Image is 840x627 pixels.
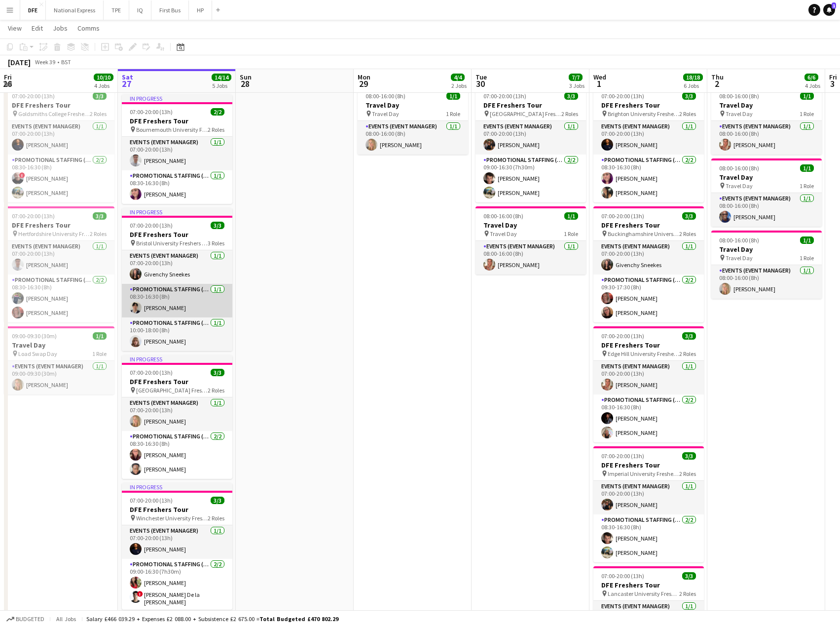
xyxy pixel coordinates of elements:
[475,206,586,274] div: 08:00-16:00 (8h)1/1Travel Day Travel Day1 RoleEvents (Event Manager)1/108:00-16:00 (8h)[PERSON_NAME]
[122,355,232,363] div: In progress
[800,164,814,172] span: 1/1
[474,78,487,89] span: 30
[593,86,704,202] div: 07:00-20:00 (13h)3/3DFE Freshers Tour Brighton University Freshers Fair2 RolesEvents (Event Manag...
[475,121,586,155] app-card-role: Events (Event Manager)1/107:00-20:00 (13h)[PERSON_NAME]
[711,173,822,182] h3: Travel Day
[53,24,68,33] span: Jobs
[211,108,224,116] span: 2/2
[32,24,43,33] span: Edit
[122,397,232,431] app-card-role: Events (Event Manager)1/107:00-20:00 (13h)[PERSON_NAME]
[18,230,90,237] span: Hertfordshire University Freshers Fair
[4,206,114,322] app-job-card: 07:00-20:00 (13h)3/3DFE Freshers Tour Hertfordshire University Freshers Fair2 RolesEvents (Event ...
[240,73,252,81] span: Sun
[122,208,232,216] div: In progress
[608,350,679,357] span: Edge Hill University Freshers Fair
[93,332,107,340] span: 1/1
[483,212,523,220] span: 08:00-16:00 (8h)
[130,369,173,376] span: 07:00-20:00 (13h)
[122,230,232,239] h3: DFE Freshers Tour
[136,126,208,133] span: Bournemouth University Freshers Fair
[20,0,46,20] button: DFE
[90,110,107,118] span: 2 Roles
[49,22,72,35] a: Jobs
[682,212,696,220] span: 3/3
[92,350,107,357] span: 1 Role
[358,121,468,155] app-card-role: Events (Event Manager)1/108:00-16:00 (8h)[PERSON_NAME]
[372,110,399,118] span: Travel Day
[711,231,822,299] app-job-card: 08:00-16:00 (8h)1/1Travel Day Travel Day1 RoleEvents (Event Manager)1/108:00-16:00 (8h)[PERSON_NAME]
[451,74,465,81] span: 4/4
[130,497,173,504] span: 07:00-20:00 (13h)
[682,92,696,100] span: 3/3
[564,230,578,237] span: 1 Role
[593,461,704,470] h3: DFE Freshers Tour
[593,481,704,514] app-card-role: Events (Event Manager)1/107:00-20:00 (13h)[PERSON_NAME]
[446,92,460,100] span: 1/1
[593,121,704,155] app-card-role: Events (Event Manager)1/107:00-20:00 (13h)[PERSON_NAME]
[475,73,487,81] span: Tue
[800,92,814,100] span: 1/1
[259,615,338,623] span: Total Budgeted £470 802.29
[208,239,224,247] span: 3 Roles
[122,317,232,351] app-card-role: Promotional Staffing (Brand Ambassadors)1/110:00-18:00 (8h)[PERSON_NAME]
[136,387,208,394] span: [GEOGRAPHIC_DATA] Freshers Fair
[122,431,232,479] app-card-role: Promotional Staffing (Brand Ambassadors)2/208:30-16:30 (8h)[PERSON_NAME][PERSON_NAME]
[726,110,753,118] span: Travel Day
[86,615,338,623] div: Salary £466 039.29 + Expenses £2 088.00 + Subsistence £2 675.00 =
[475,241,586,274] app-card-role: Events (Event Manager)1/108:00-16:00 (8h)[PERSON_NAME]
[601,212,644,220] span: 07:00-20:00 (13h)
[28,22,47,35] a: Edit
[33,58,57,66] span: Week 39
[593,446,704,562] app-job-card: 07:00-20:00 (13h)3/3DFE Freshers Tour Imperial University Freshers Fair2 RolesEvents (Event Manag...
[726,254,753,262] span: Travel Day
[104,0,129,20] button: TPE
[710,78,724,89] span: 2
[189,0,212,20] button: HP
[711,265,822,299] app-card-role: Events (Event Manager)1/108:00-16:00 (8h)[PERSON_NAME]
[122,94,232,102] div: In progress
[358,86,468,155] app-job-card: 08:00-16:00 (8h)1/1Travel Day Travel Day1 RoleEvents (Event Manager)1/108:00-16:00 (8h)[PERSON_NAME]
[130,108,173,116] span: 07:00-20:00 (13h)
[711,158,822,227] app-job-card: 08:00-16:00 (8h)1/1Travel Day Travel Day1 RoleEvents (Event Manager)1/108:00-16:00 (8h)[PERSON_NAME]
[593,274,704,322] app-card-role: Promotional Staffing (Brand Ambassadors)2/209:30-17:30 (8h)[PERSON_NAME][PERSON_NAME]
[94,74,113,81] span: 10/10
[446,110,460,118] span: 1 Role
[122,117,232,125] h3: DFE Freshers Tour
[682,572,696,580] span: 3/3
[679,470,696,477] span: 2 Roles
[593,326,704,442] app-job-card: 07:00-20:00 (13h)3/3DFE Freshers Tour Edge Hill University Freshers Fair2 RolesEvents (Event Mana...
[569,74,583,81] span: 7/7
[711,73,724,81] span: Thu
[4,86,114,202] div: 07:00-20:00 (13h)3/3DFE Freshers Tour Goldsmiths College Freshers Fair2 RolesEvents (Event Manage...
[122,73,133,81] span: Sat
[719,164,759,172] span: 08:00-16:00 (8h)
[90,230,107,237] span: 2 Roles
[4,361,114,394] app-card-role: Events (Event Manager)1/109:00-09:30 (30m)[PERSON_NAME]
[828,78,837,89] span: 3
[475,101,586,110] h3: DFE Freshers Tour
[483,92,526,100] span: 07:00-20:00 (13h)
[608,590,679,597] span: Lancaster University Freshers Fair
[800,236,814,244] span: 1/1
[122,170,232,204] app-card-role: Promotional Staffing (Brand Ambassadors)1/108:30-16:30 (8h)[PERSON_NAME]
[475,155,586,202] app-card-role: Promotional Staffing (Brand Ambassadors)2/209:00-16:30 (7h30m)[PERSON_NAME][PERSON_NAME]
[805,82,820,89] div: 4 Jobs
[211,222,224,229] span: 3/3
[490,230,517,237] span: Travel Day
[93,92,107,100] span: 3/3
[719,92,759,100] span: 08:00-16:00 (8h)
[451,82,467,89] div: 2 Jobs
[4,274,114,322] app-card-role: Promotional Staffing (Brand Ambassadors)2/208:30-16:30 (8h)[PERSON_NAME][PERSON_NAME]
[679,230,696,237] span: 2 Roles
[2,78,12,89] span: 26
[800,254,814,262] span: 1 Role
[593,101,704,110] h3: DFE Freshers Tour
[122,94,232,204] app-job-card: In progress07:00-20:00 (13h)2/2DFE Freshers Tour Bournemouth University Freshers Fair2 RolesEvent...
[593,206,704,322] app-job-card: 07:00-20:00 (13h)3/3DFE Freshers Tour Buckinghamshire University Freshers Fair2 RolesEvents (Even...
[122,483,232,610] div: In progress07:00-20:00 (13h)3/3DFE Freshers Tour Winchester University Freshers Fair2 RolesEvents...
[475,86,586,202] app-job-card: 07:00-20:00 (13h)3/3DFE Freshers Tour [GEOGRAPHIC_DATA] Freshers Fair2 RolesEvents (Event Manager...
[93,212,107,220] span: 3/3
